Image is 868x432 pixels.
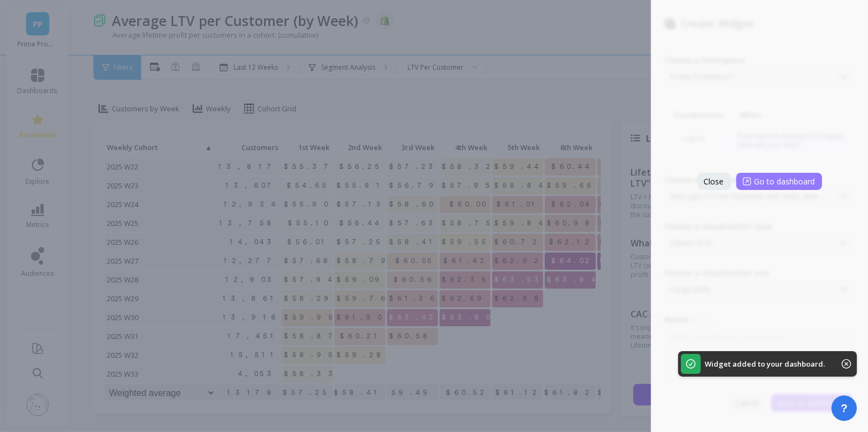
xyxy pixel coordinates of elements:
[831,395,857,421] button: ?
[697,173,731,190] button: Close
[704,176,724,187] span: Close
[841,400,848,416] span: ?
[736,173,822,190] button: Go to dashboard
[755,176,815,187] span: Go to dashboard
